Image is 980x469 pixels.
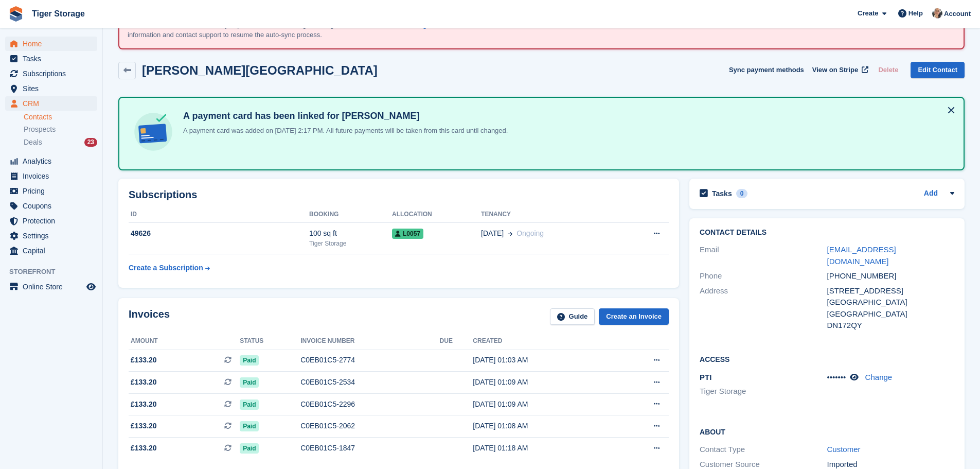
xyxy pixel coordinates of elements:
[300,421,439,431] div: C0EB01C5-2062
[874,62,902,79] button: Delete
[473,355,614,366] div: [DATE] 01:03 AM
[24,137,97,148] a: Deals 23
[28,5,89,22] a: Tiger Storage
[300,443,439,454] div: C0EB01C5-1847
[84,138,97,147] div: 23
[5,169,97,183] a: menu
[481,228,504,239] span: [DATE]
[24,137,42,147] span: Deals
[129,308,170,325] h2: Invoices
[5,280,97,294] a: menu
[712,189,732,198] h2: Tasks
[131,443,157,454] span: £133.20
[240,355,259,366] span: Paid
[131,399,157,410] span: £133.20
[700,244,827,267] div: Email
[908,8,923,19] span: Help
[5,229,97,243] a: menu
[396,21,448,29] a: knowledge base
[23,199,84,213] span: Coupons
[516,229,544,237] span: Ongoing
[827,297,954,308] div: [GEOGRAPHIC_DATA]
[944,9,971,19] span: Account
[23,154,84,168] span: Analytics
[5,81,97,96] a: menu
[129,206,309,223] th: ID
[129,263,203,273] div: Create a Subscription
[142,63,378,77] h2: [PERSON_NAME][GEOGRAPHIC_DATA]
[911,62,965,79] a: Edit Contact
[240,333,300,350] th: Status
[700,270,827,282] div: Phone
[23,37,84,51] span: Home
[473,377,614,388] div: [DATE] 01:09 AM
[23,244,84,258] span: Capital
[729,62,804,79] button: Sync payment methods
[827,320,954,332] div: DN172QY
[700,444,827,456] div: Contact Type
[700,386,827,397] li: Tiger Storage
[700,229,954,237] h2: Contact Details
[392,206,481,223] th: Allocation
[23,81,84,96] span: Sites
[240,443,259,454] span: Paid
[300,377,439,388] div: C0EB01C5-2534
[23,229,84,243] span: Settings
[700,285,827,332] div: Address
[440,333,473,350] th: Due
[179,110,508,122] h4: A payment card has been linked for [PERSON_NAME]
[23,96,84,111] span: CRM
[700,426,954,437] h2: About
[129,333,240,350] th: Amount
[827,373,846,381] span: •••••••
[131,377,157,388] span: £133.20
[5,244,97,258] a: menu
[23,169,84,183] span: Invoices
[128,20,488,40] p: An error occurred with the auto-sync process for the site: Tiger Storage . Please review the for ...
[240,399,259,410] span: Paid
[23,214,84,228] span: Protection
[473,333,614,350] th: Created
[24,112,97,122] a: Contacts
[5,96,97,111] a: menu
[812,65,858,75] span: View on Stripe
[24,124,97,135] a: Prospects
[392,229,423,239] span: L0057
[599,308,669,325] a: Create an Invoice
[300,355,439,366] div: C0EB01C5-2774
[5,184,97,198] a: menu
[932,8,942,19] img: Becky Martin
[23,51,84,66] span: Tasks
[23,184,84,198] span: Pricing
[473,421,614,431] div: [DATE] 01:08 AM
[129,258,210,277] a: Create a Subscription
[8,6,24,22] img: stora-icon-8386f47178a22dfd0bd8f6a31ec36ba5ce8667c1dd55bd0f319d3a0aa187defe.svg
[473,443,614,454] div: [DATE] 01:18 AM
[309,239,392,248] div: Tiger Storage
[309,228,392,239] div: 100 sq ft
[827,445,861,454] a: Customer
[240,377,259,388] span: Paid
[5,199,97,213] a: menu
[9,267,102,277] span: Storefront
[473,399,614,410] div: [DATE] 01:09 AM
[5,214,97,228] a: menu
[5,154,97,168] a: menu
[5,37,97,51] a: menu
[309,206,392,223] th: Booking
[131,421,157,431] span: £133.20
[550,308,595,325] a: Guide
[5,66,97,81] a: menu
[129,189,669,201] h2: Subscriptions
[827,285,954,297] div: [STREET_ADDRESS]
[865,373,893,381] a: Change
[240,421,259,431] span: Paid
[5,51,97,66] a: menu
[700,373,711,381] span: PTI
[827,308,954,320] div: [GEOGRAPHIC_DATA]
[924,188,938,200] a: Add
[85,281,97,293] a: Preview store
[827,245,896,266] a: [EMAIL_ADDRESS][DOMAIN_NAME]
[300,399,439,410] div: C0EB01C5-2296
[23,280,84,294] span: Online Store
